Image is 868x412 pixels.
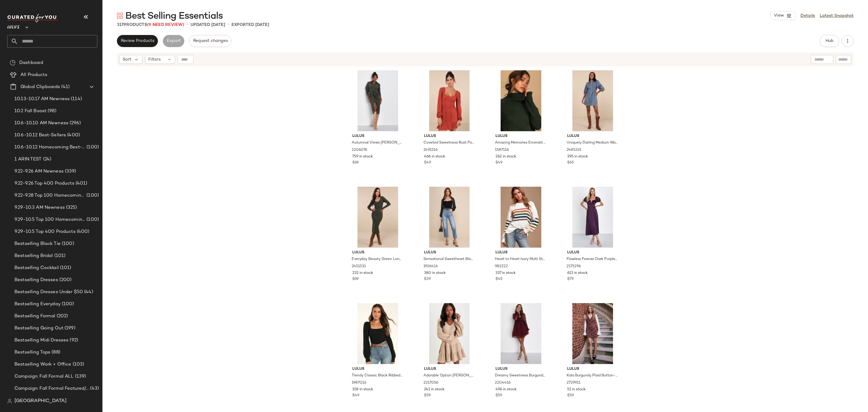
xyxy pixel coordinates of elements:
span: (296) [68,120,81,127]
button: Review Products [117,35,158,47]
span: 9.29-10.3 AM Newness [14,204,65,211]
span: Lulus [424,250,475,255]
a: Latest Snapshot [820,13,854,19]
span: Bestselling Bridal [14,252,53,259]
span: (325) [65,204,77,211]
span: (41) [60,84,70,90]
img: 10860481_2217056.jpg [419,303,480,364]
span: Lulus [567,250,618,255]
span: Dashboard [19,59,43,66]
span: 317 [117,23,124,27]
img: 10786301_2204416.jpg [491,303,551,364]
span: Adorable Option [PERSON_NAME] Long Sleeve Mini Sweater Dress [423,373,474,379]
span: 262 in stock [495,154,516,160]
span: Coveted Sweetness Rust Pointelle Knit Long Sleeve Mini Dress [423,140,474,146]
span: Lulus [424,134,475,139]
span: $49 [424,160,431,166]
span: Lulus [567,134,618,139]
span: $69 [352,277,359,282]
span: Sensational Sweetheart Black Ribbed Balloon Sleeve Bodysuit [423,257,474,262]
span: Dreamy Sweetness Burgundy Swiss Dot Ruffled Mini Babydoll Dress [495,373,546,379]
span: Lulus [352,134,403,139]
span: Heart to Heart Ivory Multi Striped Sweater [495,257,546,262]
p: updated [DATE] [190,22,225,28]
img: 7961081_1587116.jpg [491,70,551,131]
span: 9.29-10.5 Top 400 Products [14,228,76,235]
span: $59 [424,393,431,398]
span: (98) [46,108,56,115]
span: Bestselling Midi Dresses [14,337,68,344]
span: 232 in stock [352,271,373,276]
span: Bestselling Cocktail [14,265,59,271]
span: Bestselling Everyday [14,301,61,308]
span: $79 [567,277,574,282]
span: 241 in stock [424,387,445,392]
span: Sort [123,56,131,63]
span: 1987016 [352,380,366,386]
span: 10.2 Fall Boost [14,108,46,115]
span: (103) [71,361,84,368]
span: Everyday Beauty Green Long Sleeve Ribbed Knit Sweater Dress [352,257,403,262]
span: (24) [42,156,52,163]
span: 380 in stock [424,271,446,276]
span: 9.22-9.26 Top 400 Products [14,180,74,187]
img: 4640430_982222.jpg [491,187,551,248]
span: (100) [85,144,99,151]
span: 2204416 [495,380,511,386]
img: cfy_white_logo.C9jOOHJF.svg [7,14,58,22]
span: 10.6-10.10 AM Newness [14,120,68,127]
img: svg%3e [7,399,12,404]
span: 1587116 [495,147,509,153]
img: 12013361_2451531.jpg [348,187,408,248]
a: Details [800,13,815,19]
span: $49 [352,393,359,398]
span: Request changes [193,39,228,43]
span: 10.6-10.12 Homecoming Best-Sellers [14,144,85,151]
span: 395 in stock [567,154,588,160]
img: 10730441_2206076.jpg [348,70,408,131]
img: 10557041_2175296.jpg [562,187,623,248]
span: (100) [61,240,74,247]
span: Lulus [352,366,403,372]
span: Bestselling Dresses [14,277,58,284]
span: $59 [567,393,574,398]
span: (200) [58,277,72,284]
span: Trendy Classic Black Ribbed Knit Balloon Sleeve Top [352,373,403,379]
span: (100) [85,216,99,223]
span: 9.22-9.28 Top 100 Homecoming Dresses [14,192,85,199]
span: $39 [424,277,431,282]
img: 9705121_1987016.jpg [348,303,408,364]
span: 10.13-10.17 AM Newness [14,96,70,103]
span: Hub [825,39,834,43]
span: Lulus [495,250,546,255]
span: Lulus [495,134,546,139]
span: (114) [70,96,82,103]
span: • [187,21,188,28]
span: (401) [74,180,87,187]
span: • [228,21,229,28]
span: $45 [495,277,502,282]
img: 11763341_1926416.jpg [419,187,480,248]
span: (202) [55,313,68,320]
span: 466 in stock [424,154,445,160]
span: Bestselling Dresses Under $50 [14,289,83,296]
div: Products [117,22,184,28]
span: Uniquely Darling Medium Wash Denim Mini Dress With Pockets [567,140,618,146]
span: (101) [53,252,66,259]
span: $49 [495,160,502,166]
span: 2491516 [423,147,438,153]
span: $59 [495,393,502,398]
span: 2175296 [567,264,581,269]
span: 2217056 [423,380,438,386]
img: 13077361_2729911.jpg [562,303,623,364]
span: Filters [148,56,161,63]
img: svg%3e [10,60,16,66]
span: Bestselling Going Out [14,325,63,332]
span: 1926416 [423,264,438,269]
button: Hub [820,35,839,47]
span: Bestselling Tops [14,349,50,356]
span: (44) [83,289,93,296]
span: Lulus [7,21,20,31]
span: 2206076 [352,147,367,153]
span: Lulus [495,366,546,372]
